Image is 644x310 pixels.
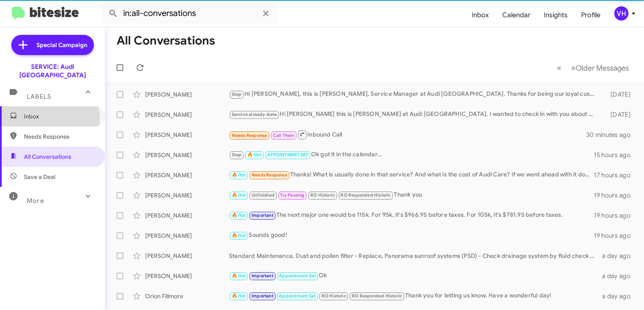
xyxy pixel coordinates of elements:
[232,192,246,198] span: 🔥 Hot
[600,272,637,280] div: a day ago
[252,273,273,278] span: Important
[36,41,87,49] span: Special Campaign
[587,131,637,139] div: 30 minutes ago
[145,231,229,240] div: [PERSON_NAME]
[27,197,44,205] span: More
[594,231,637,240] div: 19 hours ago
[252,172,287,178] span: Needs Response
[614,6,628,21] div: VH
[229,129,587,140] div: Inbound Call
[279,293,316,299] span: Appointment Set
[232,152,242,158] span: Stop
[232,233,246,238] span: 🔥 Hot
[600,110,637,119] div: [DATE]
[232,172,246,178] span: 🔥 Hot
[232,213,246,218] span: 🔥 Hot
[27,93,51,100] span: Labels
[24,112,95,121] span: Inbox
[232,133,267,138] span: Needs Response
[247,152,262,158] span: 🔥 Hot
[145,272,229,280] div: [PERSON_NAME]
[229,210,594,220] div: The next major one would be 115k. For 95k, it's $966.95 before taxes. For 105k, it's $781.95 befo...
[273,133,295,138] span: Call Them
[232,293,246,299] span: 🔥 Hot
[145,131,229,139] div: [PERSON_NAME]
[574,3,607,27] a: Profile
[229,170,594,180] div: Thanks! What is usually done in that service? And what is the cost of Audi Care? If we went ahead...
[252,213,273,218] span: Important
[145,151,229,159] div: [PERSON_NAME]
[24,173,55,181] span: Save a Deal
[600,292,637,300] div: a day ago
[594,151,637,159] div: 15 hours ago
[229,291,600,301] div: Thank you for letting us know. Have a wonderful day!
[11,35,94,55] a: Special Campaign
[594,211,637,220] div: 19 hours ago
[24,132,95,141] span: Needs Response
[229,190,594,200] div: Thank you
[252,293,273,299] span: Important
[310,192,335,198] span: RO Historic
[232,112,277,117] span: Service already done
[229,89,600,99] div: Hi [PERSON_NAME], this is [PERSON_NAME], Service Manager at Audi [GEOGRAPHIC_DATA]. Thanks for be...
[552,59,634,76] nav: Page navigation example
[537,3,574,27] a: Insights
[496,3,537,27] a: Calendar
[352,293,402,299] span: RO Responded Historic
[145,171,229,179] div: [PERSON_NAME]
[557,63,561,73] span: «
[101,3,278,24] input: Search
[594,191,637,200] div: 19 hours ago
[566,59,634,76] button: Next
[145,252,229,260] div: [PERSON_NAME]
[229,252,600,260] div: Standard Maintenance, Dust and pollen filter - Replace, Panorama sunroof systems (PSD) - Check dr...
[600,252,637,260] div: a day ago
[267,152,308,158] span: APPOINTMENT SET
[571,63,576,73] span: »
[145,191,229,200] div: [PERSON_NAME]
[145,292,229,300] div: Orion Fillmore
[232,273,246,278] span: 🔥 Hot
[322,293,346,299] span: RO Historic
[229,110,600,119] div: Hi [PERSON_NAME] this is [PERSON_NAME] at Audi [GEOGRAPHIC_DATA]. I wanted to check in with you a...
[552,59,566,76] button: Previous
[229,231,594,240] div: Sounds good!
[229,271,600,281] div: Ok
[232,92,242,97] span: Stop
[576,63,629,73] span: Older Messages
[229,150,594,160] div: Ok got it in the calendar...
[145,90,229,99] div: [PERSON_NAME]
[600,90,637,99] div: [DATE]
[117,34,215,47] h1: All Conversations
[145,110,229,119] div: [PERSON_NAME]
[465,3,496,27] a: Inbox
[252,192,275,198] span: Unfinished
[280,192,304,198] span: Try Pausing
[24,152,71,161] span: All Conversations
[607,6,635,21] button: VH
[279,273,316,278] span: Appointment Set
[145,211,229,220] div: [PERSON_NAME]
[594,171,637,179] div: 17 hours ago
[340,192,391,198] span: RO Responded Historic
